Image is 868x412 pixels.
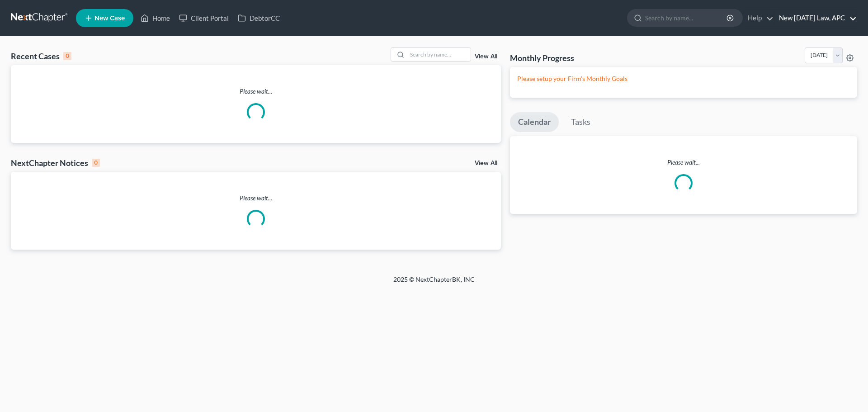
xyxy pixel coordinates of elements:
h3: Monthly Progress [510,52,574,63]
a: DebtorCC [233,10,284,26]
a: Home [136,10,175,26]
span: New Case [94,15,125,22]
a: Client Portal [175,10,233,26]
div: 0 [63,52,71,60]
a: New [DATE] Law, APC [774,10,857,26]
div: 0 [92,159,100,167]
p: Please setup your Firm's Monthly Goals [517,74,850,83]
input: Search by name... [645,9,728,26]
a: Tasks [563,112,599,132]
div: 2025 © NextChapterBK, INC [176,275,692,291]
p: Please wait... [510,158,857,167]
a: Help [743,10,774,26]
div: NextChapter Notices [11,157,100,168]
p: Please wait... [11,87,501,96]
div: Recent Cases [11,51,71,62]
input: Search by name... [407,48,471,61]
p: Please wait... [11,194,501,203]
a: View All [475,160,497,166]
a: View All [475,53,497,60]
a: Calendar [510,112,559,132]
